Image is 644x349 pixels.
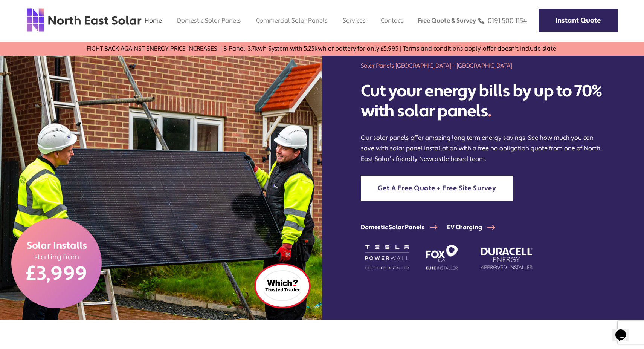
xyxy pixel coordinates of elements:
a: Home [145,17,162,24]
p: Our solar panels offer amazing long term energy savings. See how much you can save with solar pan... [361,133,606,164]
img: which logo [254,263,311,308]
span: £3,999 [26,262,87,286]
a: Commercial Solar Panels [256,17,328,24]
h2: Cut your energy bills by up to 70% with solar panels [361,81,606,121]
a: Solar Installs starting from £3,999 [11,218,102,308]
img: north east solar logo [26,8,142,32]
a: Services [343,17,366,24]
h1: Solar Panels [GEOGRAPHIC_DATA] – [GEOGRAPHIC_DATA] [361,61,606,70]
a: EV Charging [447,223,505,231]
a: 0191 500 1154 [478,17,527,25]
span: starting from [34,252,79,262]
a: Contact [381,17,403,24]
iframe: chat widget [612,319,636,341]
a: Instant Quote [539,9,618,32]
a: Get A Free Quote + Free Site Survey [361,176,513,201]
span: Solar Installs [26,239,87,252]
a: Domestic Solar Panels [177,17,241,24]
a: Free Quote & Survey [418,17,476,24]
img: phone icon [478,17,484,25]
a: Domestic Solar Panels [361,223,447,231]
span: . [488,101,491,122]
